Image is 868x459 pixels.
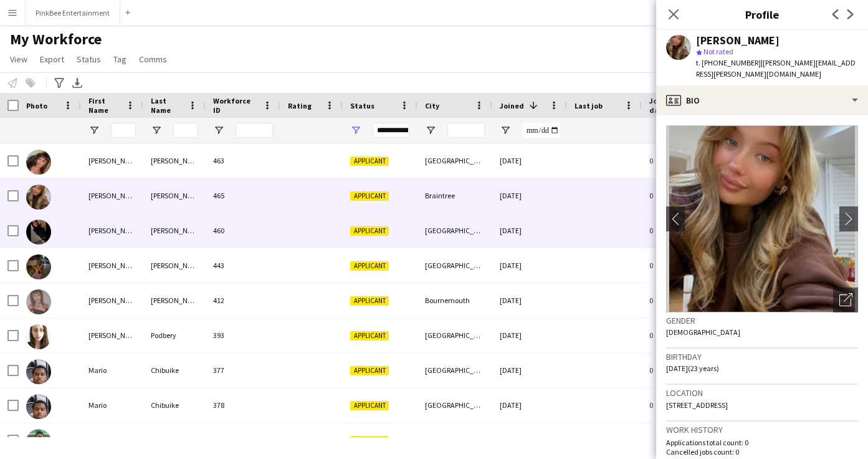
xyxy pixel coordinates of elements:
[350,125,361,136] button: Open Filter Menu
[206,283,280,317] div: 412
[350,226,389,236] span: Applicant
[108,51,131,67] a: Tag
[417,423,492,457] div: [GEOGRAPHIC_DATA]
[81,143,143,178] div: [PERSON_NAME]
[81,388,143,422] div: Mario
[642,213,717,248] div: 0
[206,213,280,248] div: 460
[206,178,280,213] div: 465
[666,447,858,457] p: Cancelled jobs count: 0
[26,220,51,244] img: Sarah Clark
[522,123,560,138] input: Joined Filter Input
[143,353,206,387] div: Chibuike
[833,287,858,312] div: Open photos pop-in
[213,125,224,136] button: Open Filter Menu
[81,353,143,387] div: Mario
[52,75,67,90] app-action-btn: Advanced filters
[350,261,389,271] span: Applicant
[417,143,492,178] div: [GEOGRAPHIC_DATA]
[113,54,126,65] span: Tag
[26,289,51,314] img: Jade Shaw
[492,423,567,457] div: [DATE]
[666,400,728,410] span: [STREET_ADDRESS]
[143,248,206,283] div: [PERSON_NAME]
[350,191,389,201] span: Applicant
[26,1,120,25] button: PinkBee Entertainment
[151,96,183,115] span: Last Name
[492,318,567,352] div: [DATE]
[666,327,740,337] span: [DEMOGRAPHIC_DATA]
[417,388,492,422] div: [GEOGRAPHIC_DATA]
[666,387,858,399] h3: Location
[206,423,280,457] div: 381
[26,394,51,419] img: Mario Chibuike
[350,296,389,306] span: Applicant
[77,54,101,65] span: Status
[143,213,206,248] div: [PERSON_NAME]
[143,283,206,317] div: [PERSON_NAME]
[134,51,172,67] a: Comms
[642,143,717,178] div: 0
[10,54,27,65] span: View
[206,353,280,387] div: 377
[492,178,567,213] div: [DATE]
[492,283,567,317] div: [DATE]
[500,101,524,110] span: Joined
[350,401,389,410] span: Applicant
[666,315,858,326] h3: Gender
[656,6,868,22] h3: Profile
[350,101,374,110] span: Status
[26,150,51,175] img: Jamie Irwin
[288,101,312,110] span: Rating
[696,58,761,67] span: t. [PHONE_NUMBER]
[642,283,717,317] div: 0
[26,359,51,384] img: Mario Chibuike
[88,125,100,136] button: Open Filter Menu
[88,96,121,115] span: First Name
[26,429,51,454] img: Ochuko Ebiurhie
[649,96,694,115] span: Jobs (last 90 days)
[70,75,85,90] app-action-btn: Export XLSX
[111,123,136,138] input: First Name Filter Input
[81,178,143,213] div: [PERSON_NAME]
[81,213,143,248] div: [PERSON_NAME]
[26,254,51,279] img: caitlin evans
[666,438,858,447] p: Applications total count: 0
[143,318,206,352] div: Podbery
[151,125,162,136] button: Open Filter Menu
[72,51,106,67] a: Status
[492,388,567,422] div: [DATE]
[666,424,858,435] h3: Work history
[81,283,143,317] div: [PERSON_NAME]
[417,353,492,387] div: [GEOGRAPHIC_DATA]
[206,388,280,422] div: 378
[492,248,567,283] div: [DATE]
[350,366,389,375] span: Applicant
[35,51,69,67] a: Export
[447,123,485,138] input: City Filter Input
[642,353,717,387] div: 0
[500,125,511,136] button: Open Filter Menu
[81,248,143,283] div: [PERSON_NAME]
[143,178,206,213] div: [PERSON_NAME]
[425,101,439,110] span: City
[642,248,717,283] div: 0
[213,96,258,115] span: Workforce ID
[236,123,273,138] input: Workforce ID Filter Input
[642,318,717,352] div: 0
[143,143,206,178] div: [PERSON_NAME]
[5,51,32,67] a: View
[173,123,198,138] input: Last Name Filter Input
[139,54,167,65] span: Comms
[492,353,567,387] div: [DATE]
[417,318,492,352] div: [GEOGRAPHIC_DATA]
[350,157,389,166] span: Applicant
[206,248,280,283] div: 443
[642,388,717,422] div: 0
[656,85,868,115] div: Bio
[666,364,719,373] span: [DATE] (23 years)
[642,423,717,457] div: 0
[417,248,492,283] div: [GEOGRAPHIC_DATA]
[417,178,492,213] div: Braintree
[492,213,567,248] div: [DATE]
